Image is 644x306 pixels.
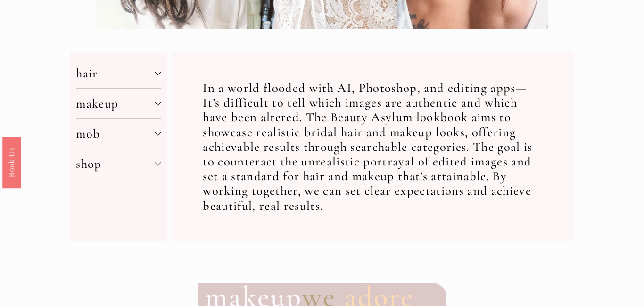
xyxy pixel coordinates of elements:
button: shop [76,149,161,179]
span: mob [76,126,154,141]
button: hair [76,58,161,88]
button: makeup [76,89,161,118]
a: Book Us [2,136,21,188]
button: mob [76,119,161,149]
span: makeup [76,96,154,111]
span: shop [76,156,154,172]
h2: In a world flooded with AI, Photoshop, and editing apps— It’s difficult to tell which images are ... [203,81,543,213]
span: hair [76,66,154,81]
